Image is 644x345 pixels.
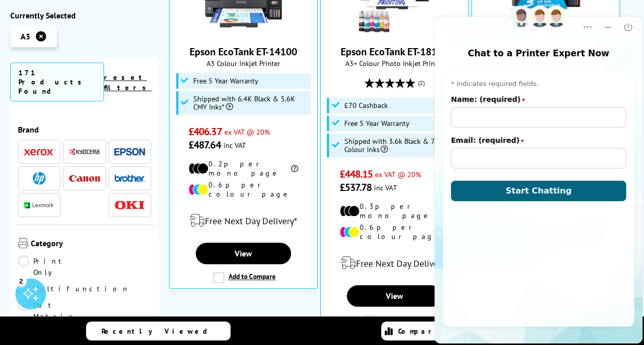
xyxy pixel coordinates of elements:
span: £487.64 [189,138,221,152]
span: Shipped with 6.4K Black & 5.6K CMY Inks* [193,95,308,111]
li: 0.2p per mono page [189,159,299,178]
div: Chat to a Printer Expert Now [12,48,199,59]
img: Brother [114,175,145,182]
a: Epson EcoTank ET-14100 [205,27,282,37]
label: Email: (required) [18,136,87,145]
img: OKI [114,201,145,209]
label: Add to Compare [213,272,276,283]
span: Shipped with 3.6k Black & 7.2k Colour Inks [344,137,459,154]
img: Canon [69,175,100,182]
span: Free 5 Year Warranty [193,77,258,85]
span: £406.37 [189,125,222,138]
span: Free 5 Year Warranty [344,119,409,127]
span: ex VAT @ 20% [224,127,270,137]
a: Epson EcoTank ET-14100 [190,45,297,58]
img: HP [33,172,46,185]
a: reset filters [104,73,152,92]
a: Compare Products [381,321,526,340]
a: Epson EcoTank ET-18100 [341,45,448,58]
button: Start Chatting [18,181,193,201]
label: Add to Compare [364,314,426,326]
a: Brother [114,172,145,185]
span: Category [31,238,151,250]
a: Print Only [18,255,85,278]
a: Dot Matrix [18,299,85,322]
div: modal_delivery [326,249,463,277]
a: Xerox [24,145,55,158]
a: Canon [69,172,100,185]
span: 171 Products Found [10,62,104,101]
div: modal_delivery [175,206,312,235]
a: Recently Viewed [86,321,231,340]
img: Kyocera [69,148,100,156]
img: Xerox [24,148,55,156]
span: A3+ Colour Photo Inkjet Printer [326,58,463,68]
a: Epson EcoTank ET-18100 [356,27,433,37]
a: Multifunction [18,283,130,294]
li: 0.6p per colour page [340,223,450,241]
a: Epson [114,145,145,158]
span: £537.78 [340,181,372,194]
div: Currently Selected [10,10,159,20]
span: (2) [418,73,425,93]
button: Dropdown Menu [144,17,164,37]
li: 0.6p per colour page [189,180,299,199]
span: inc VAT [374,183,397,192]
span: inc VAT [223,140,246,150]
a: Kyocera [69,145,100,158]
span: Brand [18,124,151,135]
a: OKI [114,199,145,211]
span: * indicates required fields. [18,79,193,89]
img: Lexmark [24,202,55,208]
button: Close [185,17,205,37]
span: Recently Viewed [101,327,218,336]
a: Lexmark [24,199,55,211]
img: Epson [114,148,145,156]
span: ex VAT @ 20% [375,169,421,179]
span: £70 Cashback [344,101,387,110]
span: Start Chatting [73,186,139,196]
button: Minimize [164,17,185,37]
a: HP [24,172,55,185]
span: A3 Colour Inkjet Printer [175,58,312,68]
li: 0.3p per mono page [340,202,450,220]
span: £448.15 [340,167,373,181]
span: Compare Products [398,327,522,336]
a: View [347,285,442,307]
a: View [196,243,291,264]
div: 2 [15,275,27,286]
img: Category [18,238,28,248]
label: Name: (required) [18,95,88,104]
span: A3 [20,31,30,41]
